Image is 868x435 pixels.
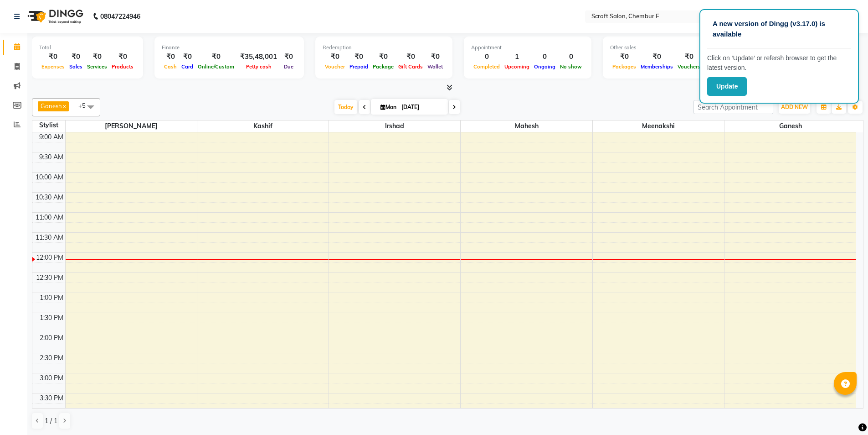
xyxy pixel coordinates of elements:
div: 9:00 AM [37,132,65,142]
div: ₹0 [109,52,136,62]
span: Gift Cards [396,63,425,70]
p: Click on ‘Update’ or refersh browser to get the latest version. [707,53,851,73]
div: 1:00 PM [38,293,65,303]
span: Prepaid [347,63,370,70]
span: Online/Custom [195,63,236,70]
div: 11:00 AM [34,213,65,222]
div: Finance [162,44,297,52]
div: 2:30 PM [38,353,65,363]
div: 12:00 PM [34,253,65,262]
input: 2025-09-01 [399,100,444,114]
div: 12:30 PM [34,273,65,283]
span: Products [109,63,136,70]
span: Vouchers [675,63,703,70]
div: 10:30 AM [34,193,65,202]
div: 9:30 AM [37,152,65,162]
span: Packages [610,63,638,70]
input: Search Appointment [693,100,773,114]
span: Ganesh [724,121,856,132]
div: ₹0 [370,52,396,62]
span: Upcoming [502,63,532,70]
span: Card [179,63,195,70]
div: ₹0 [179,52,195,62]
div: ₹0 [39,52,67,62]
span: Completed [471,63,502,70]
span: Mahesh [461,121,592,132]
div: ₹0 [195,52,236,62]
div: ₹0 [610,52,638,62]
span: Mon [378,104,399,110]
div: 3:30 PM [38,393,65,403]
div: Stylist [32,121,65,130]
div: ₹0 [425,52,445,62]
button: ADD NEW [779,101,810,114]
div: 1:30 PM [38,313,65,323]
span: Package [370,63,396,70]
span: Services [85,63,109,70]
span: [PERSON_NAME] [66,121,197,132]
div: ₹0 [67,52,85,62]
span: Sales [67,63,85,70]
div: ₹35,48,001 [236,52,281,62]
span: Memberships [638,63,675,70]
div: Appointment [471,44,584,52]
div: 10:00 AM [34,173,65,182]
span: Voucher [323,63,347,70]
div: ₹0 [281,52,297,62]
span: Kashif [197,121,329,132]
div: 0 [558,52,584,62]
span: +5 [78,102,92,109]
span: Due [282,63,296,70]
span: Ganesh [41,102,62,110]
iframe: chat widget [830,398,859,426]
div: Total [39,44,136,52]
span: Today [334,100,357,114]
span: Meenakshi [593,121,724,132]
b: 08047224946 [100,4,140,29]
span: ADD NEW [781,104,808,110]
div: ₹0 [162,52,179,62]
div: ₹0 [675,52,703,62]
div: 0 [471,52,502,62]
div: ₹0 [638,52,675,62]
span: Irshad [329,121,460,132]
span: No show [558,63,584,70]
div: ₹0 [396,52,425,62]
span: 1 / 1 [45,416,57,426]
span: Wallet [425,63,445,70]
img: logo [23,4,86,29]
a: x [62,102,66,110]
div: 11:30 AM [34,233,65,242]
div: 0 [532,52,558,62]
div: 2:00 PM [38,333,65,343]
div: Other sales [610,44,758,52]
div: ₹0 [347,52,370,62]
span: Ongoing [532,63,558,70]
div: 3:00 PM [38,373,65,383]
div: Redemption [323,44,445,52]
div: ₹0 [85,52,109,62]
span: Cash [162,63,179,70]
div: 1 [502,52,532,62]
div: ₹0 [323,52,347,62]
span: Expenses [39,63,67,70]
span: Petty cash [244,63,274,70]
button: Update [707,77,747,96]
p: A new version of Dingg (v3.17.0) is available [713,19,846,39]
